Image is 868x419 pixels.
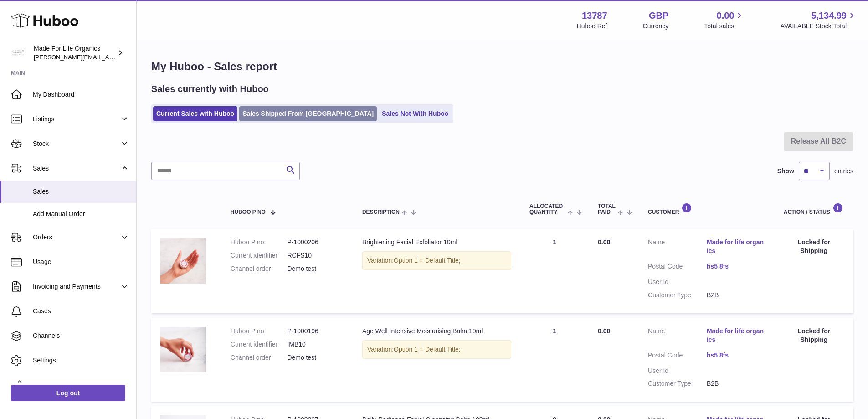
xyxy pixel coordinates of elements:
span: Option 1 = Default Title; [394,257,461,264]
a: bs5 8fs [707,262,765,271]
dd: P-1000196 [287,327,344,336]
dt: Postal Code [648,262,707,273]
dd: P-1000206 [287,238,344,247]
span: ALLOCATED Quantity [529,203,565,215]
span: Cases [33,307,129,316]
span: Returns [33,381,129,389]
span: AVAILABLE Stock Total [780,22,857,31]
span: Sales [33,164,120,173]
a: 5,134.99 AVAILABLE Stock Total [780,10,857,31]
span: 5,134.99 [811,10,847,22]
img: age-well-intensive-moisturising-balm-10ml-imb10-5.jpg [160,327,206,372]
span: 0.00 [717,10,734,22]
dt: Name [648,327,707,347]
span: Orders [33,233,120,242]
div: Huboo Ref [577,22,607,31]
dt: User Id [648,367,707,375]
td: 1 [520,318,589,402]
dt: Postal Code [648,351,707,362]
div: Customer [648,203,765,215]
dt: Customer Type [648,291,707,300]
dt: Current identifier [231,251,288,260]
span: Add Manual Order [33,210,129,218]
dd: Demo test [287,353,344,362]
h1: My Huboo - Sales report [151,59,853,74]
span: Channels [33,331,129,340]
span: Huboo P no [231,209,266,215]
img: geoff.winwood@madeforlifeorganics.com [11,46,25,60]
span: 0.00 [598,238,610,246]
span: My Dashboard [33,90,129,99]
span: entries [834,167,853,176]
span: Usage [33,258,129,266]
div: Action / Status [784,203,844,215]
div: Currency [643,22,669,31]
a: Current Sales with Huboo [153,106,237,121]
dd: Demo test [287,264,344,273]
div: Variation: [362,251,511,270]
span: Listings [33,115,120,124]
dd: RCFS10 [287,251,344,260]
span: Sales [33,187,129,196]
dd: B2B [707,379,765,388]
a: Sales Not With Huboo [379,106,452,121]
a: Log out [11,385,125,401]
strong: GBP [649,10,668,22]
dt: User Id [648,278,707,286]
dd: IMB10 [287,340,344,349]
span: Invoicing and Payments [33,282,120,291]
span: Total paid [598,203,616,215]
div: Variation: [362,340,511,359]
img: brightening-facial-exfoliator-10ml-rcfs10-5.jpg [160,238,206,284]
h2: Sales currently with Huboo [151,83,269,95]
span: Settings [33,356,129,365]
a: Made for life organics [707,327,765,344]
td: 1 [520,229,589,313]
strong: 13787 [582,10,607,22]
dt: Customer Type [648,379,707,388]
div: Locked for Shipping [784,327,844,344]
div: Age Well Intensive Moisturising Balm 10ml [362,327,511,336]
dd: B2B [707,291,765,300]
span: Total sales [704,22,745,31]
dt: Channel order [231,264,288,273]
span: Stock [33,140,120,148]
dt: Huboo P no [231,327,288,336]
dt: Channel order [231,353,288,362]
div: Made For Life Organics [34,44,116,62]
a: Made for life organics [707,238,765,255]
div: Locked for Shipping [784,238,844,255]
dt: Current identifier [231,340,288,349]
dt: Name [648,238,707,258]
label: Show [777,167,794,176]
span: 0.00 [598,327,610,335]
span: Description [362,209,400,215]
a: Sales Shipped From [GEOGRAPHIC_DATA] [239,106,377,121]
dt: Huboo P no [231,238,288,247]
a: 0.00 Total sales [704,10,745,31]
div: Brightening Facial Exfoliator 10ml [362,238,511,247]
span: [PERSON_NAME][EMAIL_ADDRESS][PERSON_NAME][DOMAIN_NAME] [34,53,231,61]
a: bs5 8fs [707,351,765,360]
span: Option 1 = Default Title; [394,346,461,353]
